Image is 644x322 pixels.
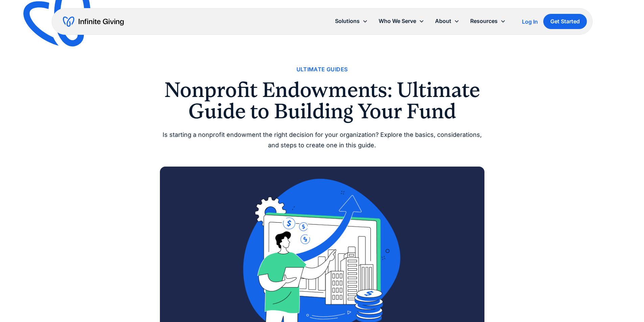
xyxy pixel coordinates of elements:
[335,17,360,26] div: Solutions
[296,65,348,74] a: Ultimate Guides
[373,14,430,28] div: Who We Serve
[330,14,373,28] div: Solutions
[522,18,538,26] a: Log In
[63,16,124,27] a: home
[522,19,538,24] div: Log In
[379,17,416,26] div: Who We Serve
[430,14,465,28] div: About
[470,17,498,26] div: Resources
[160,130,484,150] div: Is starting a nonprofit endowment the right decision for your organization? Explore the basics, c...
[160,79,484,122] h1: Nonprofit Endowments: Ultimate Guide to Building Your Fund
[465,14,511,28] div: Resources
[435,17,451,26] div: About
[543,14,587,29] a: Get Started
